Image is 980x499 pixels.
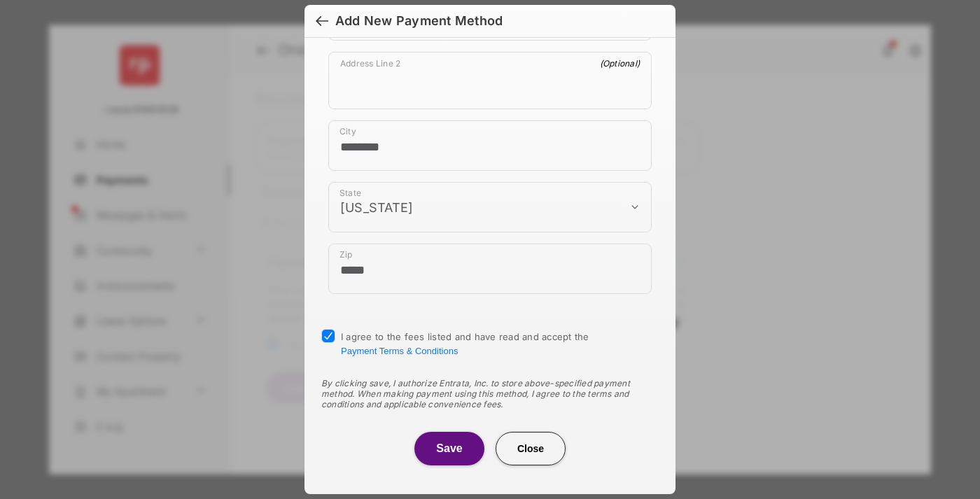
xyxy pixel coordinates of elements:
div: payment_method_screening[postal_addresses][postalCode] [328,244,652,294]
div: payment_method_screening[postal_addresses][administrativeArea] [328,182,652,232]
button: I agree to the fees listed and have read and accept the [341,346,458,356]
div: payment_method_screening[postal_addresses][locality] [328,120,652,171]
button: Save [414,432,484,465]
div: Add New Payment Method [335,13,503,29]
button: Close [496,432,566,465]
span: I agree to the fees listed and have read and accept the [341,331,589,356]
div: By clicking save, I authorize Entrata, Inc. to store above-specified payment method. When making ... [321,378,659,409]
div: payment_method_screening[postal_addresses][addressLine2] [328,52,652,109]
